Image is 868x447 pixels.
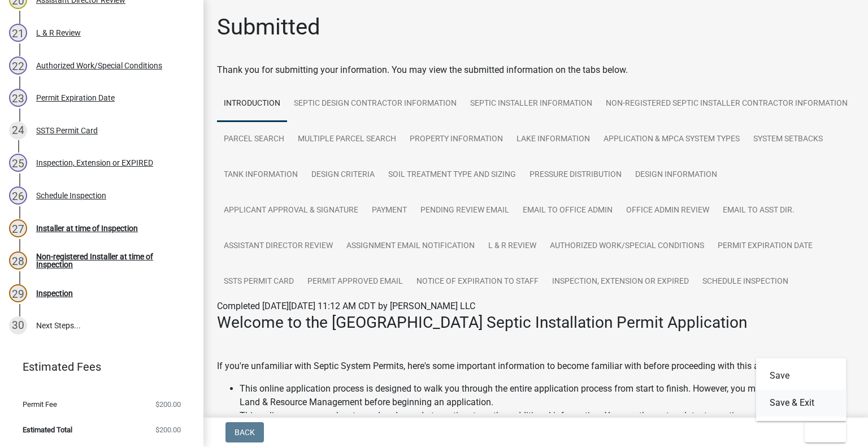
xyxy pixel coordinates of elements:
[217,228,340,264] a: Assistant Director Review
[36,29,81,37] div: L & R Review
[9,316,27,335] div: 30
[287,86,463,122] a: Septic Design Contractor Information
[155,401,181,408] span: $200.00
[217,86,287,122] a: Introduction
[36,159,153,167] div: Inspection, Extension or EXPIRED
[599,86,854,122] a: Non-registered Septic Installer Contractor Information
[747,121,830,158] a: System Setbacks
[814,428,830,437] span: Exit
[414,193,516,229] a: Pending review Email
[36,94,115,102] div: Permit Expiration Date
[805,422,846,442] button: Exit
[155,426,181,433] span: $200.00
[9,355,185,378] a: Estimated Fees
[217,301,475,311] span: Completed [DATE][DATE] 11:12 AM CDT by [PERSON_NAME] LLC
[217,193,365,229] a: Applicant Approval & Signature
[240,382,854,409] li: This online application process is designed to walk you through the entire application process fr...
[9,251,27,270] div: 28
[628,157,724,193] a: Design Information
[597,121,747,158] a: Application & MPCA System Types
[543,228,711,264] a: Authorized Work/Special Conditions
[756,389,847,416] button: Save & Exit
[217,313,854,332] h3: Welcome to the [GEOGRAPHIC_DATA] Septic Installation Permit Application
[305,157,381,193] a: Design Criteria
[217,359,854,373] p: If you're unfamiliar with Septic System Permits, here's some important information to become fami...
[217,14,320,41] h1: Submitted
[291,121,403,158] a: Multiple Parcel Search
[481,228,543,264] a: L & R Review
[9,219,27,237] div: 27
[463,86,599,122] a: Septic Installer Information
[36,127,98,134] div: SSTS Permit Card
[545,264,696,300] a: Inspection, Extension or EXPIRED
[756,362,847,389] button: Save
[9,89,27,107] div: 23
[23,401,57,408] span: Permit Fee
[217,157,305,193] a: Tank Information
[235,428,255,437] span: Back
[217,264,301,300] a: SSTS Permit Card
[36,224,138,232] div: Installer at time of Inspection
[217,121,291,158] a: Parcel search
[225,422,264,442] button: Back
[756,358,847,421] div: Exit
[516,193,619,229] a: Email to Office Admin
[381,157,523,193] a: Soil Treatment Type and Sizing
[9,284,27,302] div: 29
[301,264,410,300] a: Permit Approved Email
[716,193,801,229] a: Email to Asst Dir.
[9,57,27,75] div: 22
[36,62,162,70] div: Authorized Work/Special Conditions
[23,426,72,433] span: Estimated Total
[340,228,481,264] a: Assignment Email Notification
[523,157,628,193] a: Pressure Distribution
[36,289,73,297] div: Inspection
[410,264,545,300] a: Notice of Expiration to Staff
[9,154,27,172] div: 25
[217,63,854,77] div: Thank you for submitting your information. You may view the submitted information on the tabs below.
[403,121,510,158] a: Property Information
[36,253,185,268] div: Non-registered Installer at time of Inspection
[510,121,597,158] a: Lake Information
[9,121,27,140] div: 24
[365,193,414,229] a: Payment
[9,186,27,205] div: 26
[696,264,795,300] a: Schedule Inspection
[9,24,27,42] div: 21
[619,193,716,229] a: Office Admin Review
[240,409,854,436] li: This online process can be stopped and saved at any time to gather additional information. You ca...
[36,192,106,199] div: Schedule Inspection
[711,228,819,264] a: Permit Expiration Date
